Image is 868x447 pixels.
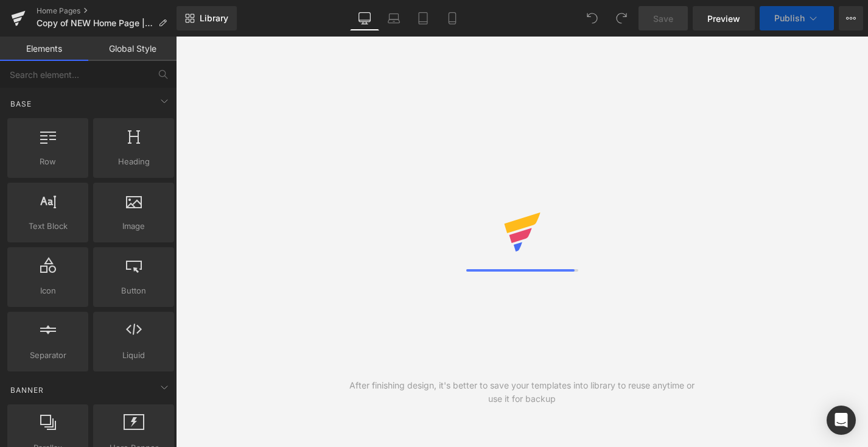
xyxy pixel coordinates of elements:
[9,384,45,396] span: Banner
[200,13,228,24] span: Library
[438,6,467,30] a: Mobile
[707,12,740,25] span: Preview
[11,155,85,168] span: Row
[653,12,673,25] span: Save
[11,220,85,233] span: Text Block
[827,406,856,435] div: Open Intercom Messenger
[839,6,863,30] button: More
[760,6,834,30] button: Publish
[37,6,177,16] a: Home Pages
[97,284,170,297] span: Button
[97,349,170,362] span: Liquid
[177,6,237,30] a: New Library
[350,6,379,30] a: Desktop
[580,6,604,30] button: Undo
[609,6,634,30] button: Redo
[11,284,85,297] span: Icon
[774,13,805,23] span: Publish
[9,98,33,110] span: Base
[37,18,153,28] span: Copy of NEW Home Page | 5.25
[11,349,85,362] span: Separator
[408,6,438,30] a: Tablet
[693,6,755,30] a: Preview
[97,155,170,168] span: Heading
[88,37,177,61] a: Global Style
[349,379,695,406] div: After finishing design, it's better to save your templates into library to reuse anytime or use i...
[97,220,170,233] span: Image
[379,6,408,30] a: Laptop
